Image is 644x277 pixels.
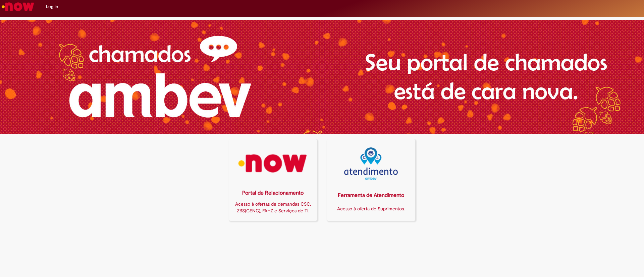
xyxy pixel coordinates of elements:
div: Ferramenta de Atendimento [331,192,411,199]
img: logo_atentdimento.png [344,147,398,180]
div: Acesso à ofertas de demandas CSC, ZBS(CENG), FAHZ e Serviços de TI. [233,201,313,214]
div: Acesso à oferta de Suprimentos. [331,205,411,212]
a: Ferramenta de Atendimento Acesso à oferta de Suprimentos. [327,139,415,221]
a: Portal de Relacionamento Acesso à ofertas de demandas CSC, ZBS(CENG), FAHZ e Serviços de TI. [229,139,317,221]
div: Portal de Relacionamento [233,189,313,197]
img: logo_now.png [233,147,313,180]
